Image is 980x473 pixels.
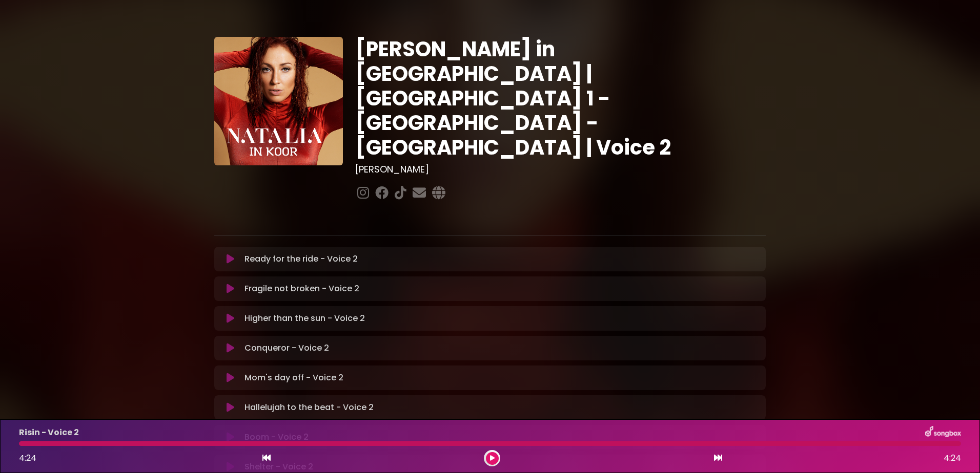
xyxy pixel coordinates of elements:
p: Risin - Voice 2 [19,426,79,439]
p: Hallelujah to the beat - Voice 2 [244,401,374,414]
p: Fragile not broken - Voice 2 [244,283,359,295]
p: Higher than the sun - Voice 2 [244,312,365,325]
img: YTVS25JmS9CLUqXqkEhs [214,37,343,165]
p: Ready for the ride - Voice 2 [244,253,358,265]
span: 4:24 [944,452,961,464]
img: songbox-logo-white.png [925,426,961,439]
h1: [PERSON_NAME] in [GEOGRAPHIC_DATA] | [GEOGRAPHIC_DATA] 1 - [GEOGRAPHIC_DATA] - [GEOGRAPHIC_DATA] ... [355,37,766,160]
span: 4:24 [19,452,36,464]
h3: [PERSON_NAME] [355,164,766,175]
p: Conqueror - Voice 2 [244,342,329,354]
p: Mom's day off - Voice 2 [244,372,343,384]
